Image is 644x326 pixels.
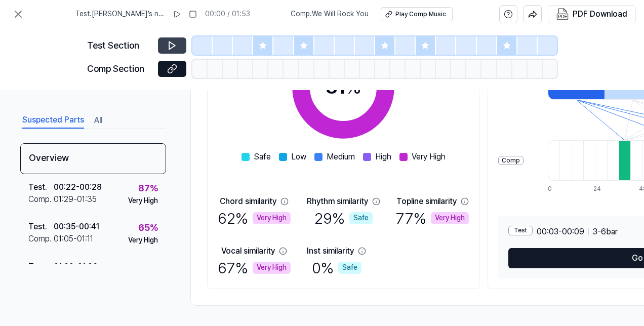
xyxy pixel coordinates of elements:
[556,8,569,20] img: PDF Download
[205,9,250,19] div: 00:00 / 01:53
[87,62,152,76] div: Comp Section
[504,9,513,19] svg: help
[221,245,275,257] div: Vocal similarity
[94,112,102,129] button: All
[54,193,97,206] div: 01:29 - 01:35
[498,156,524,166] div: Comp
[218,257,291,278] div: 67 %
[128,235,158,246] div: Very High
[54,261,98,273] div: 01:00 - 01:06
[28,233,54,245] div: Comp .
[395,10,446,19] div: Play Comp Music
[593,185,605,193] div: 24
[254,151,271,163] span: Safe
[508,226,533,235] div: Test
[30,59,38,67] img: tab_domain_overview_orange.svg
[593,226,618,238] span: 3 - 6 bar
[42,60,89,66] div: Domeinoverzicht
[253,212,291,224] div: Very High
[396,195,457,208] div: Topline similarity
[396,208,469,229] div: 77 %
[102,59,110,67] img: tab_keywords_by_traffic_grey.svg
[54,181,102,193] div: 00:22 - 00:28
[28,16,50,24] div: v 4.0.25
[135,261,158,275] div: 100 %
[22,112,84,129] button: Suspected Parts
[16,26,24,34] img: website_grey.svg
[28,181,54,193] div: Test .
[75,9,165,19] span: Test . [PERSON_NAME]’s not the only one
[113,60,168,66] div: Keywords op verkeer
[381,7,453,21] button: Play Comp Music
[291,151,306,163] span: Low
[138,221,158,235] div: 65 %
[26,26,111,34] div: Domein: [DOMAIN_NAME]
[312,257,361,278] div: 0 %
[128,196,158,206] div: Very High
[138,181,158,196] div: 87 %
[28,193,54,206] div: Comp .
[338,262,361,274] div: Safe
[87,38,152,53] div: Test Section
[218,208,291,229] div: 62 %
[54,221,99,233] div: 00:35 - 00:41
[20,143,166,174] div: Overview
[431,212,469,224] div: Very High
[307,245,354,257] div: Inst similarity
[554,6,629,23] button: PDF Download
[28,261,54,273] div: Test .
[528,10,537,19] img: share
[28,221,54,233] div: Test .
[349,212,373,224] div: Safe
[291,9,369,19] span: Comp . We Will Rock You
[307,195,368,208] div: Rhythm similarity
[548,185,559,193] div: 0
[573,8,627,21] div: PDF Download
[412,151,446,163] span: Very High
[537,226,584,238] span: 00:03 - 00:09
[314,208,373,229] div: 29 %
[220,195,276,208] div: Chord similarity
[499,5,517,23] button: help
[16,16,24,24] img: logo_orange.svg
[54,233,93,245] div: 01:05 - 01:11
[375,151,391,163] span: High
[327,151,355,163] span: Medium
[253,262,291,274] div: Very High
